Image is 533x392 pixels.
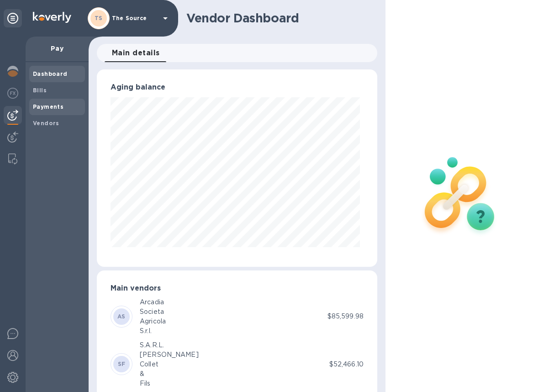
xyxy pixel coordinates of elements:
[140,360,199,369] div: Collet
[186,11,371,26] h1: Vendor Dashboard
[140,369,199,379] div: &
[33,103,63,110] b: Payments
[140,297,166,307] div: Arcadia
[140,317,166,326] div: Agricola
[140,326,166,336] div: S.r.l.
[118,360,126,367] b: SF
[112,47,160,59] span: Main details
[140,307,166,317] div: Societa
[33,120,59,127] b: Vendors
[140,340,199,350] div: S.A.R.L.
[140,379,199,388] div: Fils
[111,83,364,92] h3: Aging balance
[327,312,364,321] p: $85,599.98
[33,44,81,53] p: Pay
[117,313,126,320] b: AS
[95,15,103,21] b: TS
[4,9,22,27] div: Unpin categories
[111,284,364,293] h3: Main vendors
[140,350,199,360] div: [PERSON_NAME]
[112,15,158,21] p: The Source
[329,360,364,369] p: $52,466.10
[7,88,18,99] img: Foreign exchange
[33,87,47,94] b: Bills
[33,70,68,77] b: Dashboard
[33,12,71,23] img: Logo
